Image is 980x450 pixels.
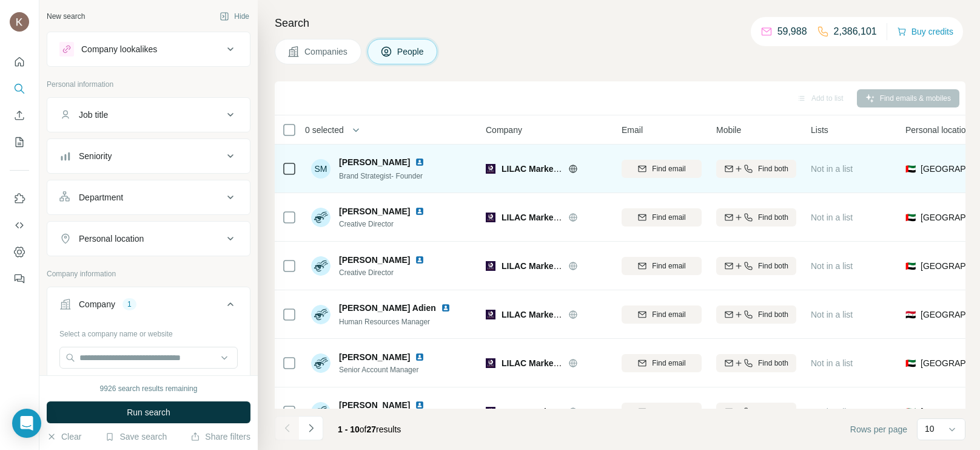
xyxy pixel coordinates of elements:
[10,78,29,100] button: Search
[47,224,250,253] button: Personal location
[10,214,29,236] button: Use Surfe API
[502,358,620,368] span: LILAC Marketing AND Events
[79,191,123,203] div: Department
[486,124,522,136] span: Company
[622,124,643,136] span: Email
[486,407,495,417] img: Logo of LILAC Marketing AND Events
[716,403,796,421] button: Find both
[311,159,331,179] div: SM
[905,357,916,369] span: 🇦🇪
[339,254,410,266] span: [PERSON_NAME]
[811,124,828,136] span: Lists
[339,219,439,230] span: Creative Director
[47,183,250,212] button: Department
[622,257,702,275] button: Find email
[622,403,702,421] button: Find email
[652,309,685,320] span: Find email
[415,206,425,216] img: LinkedIn logo
[622,354,702,372] button: Find email
[850,423,907,435] span: Rows per page
[905,163,916,175] span: 🇦🇪
[338,424,401,434] span: results
[339,205,410,217] span: [PERSON_NAME]
[47,35,250,64] button: Company lookalikes
[502,261,620,271] span: LILAC Marketing AND Events
[811,358,853,368] span: Not in a list
[367,424,377,434] span: 27
[47,11,85,22] div: New search
[105,431,167,443] button: Save search
[652,358,685,369] span: Find email
[716,160,796,178] button: Find both
[502,310,620,319] span: LILAC Marketing AND Events
[415,157,425,167] img: LinkedIn logo
[777,24,807,39] p: 59,988
[415,255,425,265] img: LinkedIn logo
[758,309,788,320] span: Find both
[10,241,29,263] button: Dashboard
[311,208,331,227] img: Avatar
[758,358,788,369] span: Find both
[925,423,935,435] p: 10
[10,51,29,73] button: Quick start
[834,24,877,39] p: 2,386,101
[47,100,250,129] button: Job title
[12,409,41,438] div: Open Intercom Messenger
[905,124,970,136] span: Personal location
[758,261,788,271] span: Find both
[100,383,198,394] div: 9926 search results remaining
[81,43,157,55] div: Company lookalikes
[79,233,144,245] div: Personal location
[811,261,853,271] span: Not in a list
[716,305,796,324] button: Find both
[905,309,916,321] span: 🇸🇾
[211,7,258,26] button: Hide
[502,164,620,174] span: LILAC Marketing AND Events
[622,160,702,178] button: Find email
[486,310,495,319] img: Logo of LILAC Marketing AND Events
[299,416,323,440] button: Navigate to next page
[652,406,685,417] span: Find email
[304,46,349,58] span: Companies
[79,109,108,121] div: Job title
[716,354,796,372] button: Find both
[502,213,620,222] span: LILAC Marketing AND Events
[360,424,367,434] span: of
[905,211,916,223] span: 🇦🇪
[811,310,853,319] span: Not in a list
[905,406,916,418] span: 🇦🇪
[47,79,250,90] p: Personal information
[10,188,29,210] button: Use Surfe on LinkedIn
[441,303,451,313] img: LinkedIn logo
[716,124,741,136] span: Mobile
[311,256,331,276] img: Avatar
[79,150,112,162] div: Seniority
[338,424,360,434] span: 1 - 10
[47,290,250,324] button: Company1
[275,15,965,32] h4: Search
[10,131,29,153] button: My lists
[652,163,685,174] span: Find email
[486,358,495,368] img: Logo of LILAC Marketing AND Events
[758,212,788,223] span: Find both
[311,305,331,324] img: Avatar
[622,208,702,227] button: Find email
[305,124,344,136] span: 0 selected
[486,164,495,174] img: Logo of LILAC Marketing AND Events
[397,46,425,58] span: People
[415,400,425,410] img: LinkedIn logo
[716,257,796,275] button: Find both
[311,402,331,421] img: Avatar
[486,213,495,222] img: Logo of LILAC Marketing AND Events
[122,299,136,310] div: 1
[652,212,685,223] span: Find email
[758,406,788,417] span: Find both
[47,431,81,443] button: Clear
[339,302,436,314] span: [PERSON_NAME] Adien
[897,23,953,40] button: Buy credits
[339,364,439,375] span: Senior Account Manager
[415,352,425,362] img: LinkedIn logo
[811,407,853,417] span: Not in a list
[47,268,250,279] p: Company information
[127,406,170,418] span: Run search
